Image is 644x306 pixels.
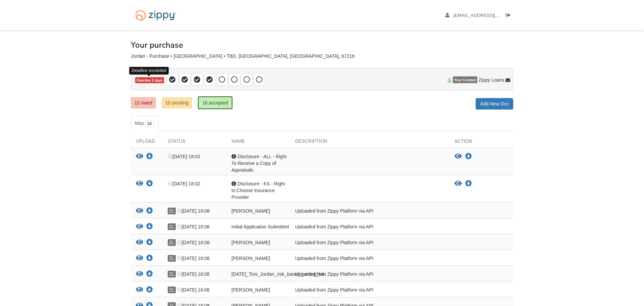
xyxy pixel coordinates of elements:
div: Description [290,138,449,148]
span: [PERSON_NAME] [231,240,270,245]
a: Add New Doc [476,98,513,110]
span: [PERSON_NAME] [231,287,270,293]
div: Status [163,138,226,148]
div: Jordan - Purchase • [GEOGRAPHIC_DATA] • TBD, [GEOGRAPHIC_DATA], [GEOGRAPHIC_DATA], 67216 [131,53,513,59]
span: 16 [145,120,154,127]
div: Uploaded from Zippy Platform via API [290,208,449,216]
span: [DATE] 16:08 [177,208,210,214]
a: Download Toni_Jordan_esign_consent [146,209,153,214]
span: [DATE] 18:02 [168,154,200,159]
span: [DATE] 18:02 [168,181,200,186]
button: View Disclosure - KS - Right to Choose Insurance Provider [136,180,143,187]
button: View Disclosure - ALL - Right To Receive a Copy of Appraisals [136,153,143,160]
a: 10 pending [162,97,192,108]
a: Download Disclosure - ALL - Right To Receive a Copy of Appraisals [465,154,472,159]
span: [DATE] 16:08 [177,271,210,277]
div: Uploaded from Zippy Platform via API [290,239,449,248]
div: Uploaded from Zippy Platform via API [290,287,449,295]
span: ZL [168,287,176,293]
h1: Your purchase [131,41,183,49]
a: Download Toni_Jordan_privacy_notice [146,256,153,261]
button: View 08-29-2025_Toni_Jordan_risk_based_pricing_h4 [136,271,143,278]
a: Download Toni_Jordan_true_and_correct_consent [146,240,153,246]
div: Deadline exceeded [129,67,169,75]
span: Initial Application Submitted [231,224,289,229]
a: Download 08-29-2025_Toni_Jordan_risk_based_pricing_h4 [146,272,153,277]
span: [DATE] 16:08 [177,240,210,245]
button: View Toni_Jordan_privacy_notice [136,255,143,262]
span: [DATE] 16:08 [177,224,210,229]
span: Your Contact [453,77,477,83]
span: ZL [168,255,176,262]
div: Upload [131,138,163,148]
span: ZL [168,223,176,230]
span: Disclosure - KS - Right to Choose Insurance Provider [231,181,285,200]
span: ZL [168,239,176,246]
a: Download Disclosure - KS - Right to Choose Insurance Provider [465,181,472,186]
span: tojord01@aol.com [453,13,530,18]
div: Name [226,138,290,148]
button: View Toni_Jordan_true_and_correct_consent [136,239,143,246]
span: [DATE]_Toni_Jordan_risk_based_pricing_h4 [231,271,324,277]
a: Download Disclosure - ALL - Right To Receive a Copy of Appraisals [146,154,153,160]
div: Action [449,138,513,148]
button: View Disclosure - ALL - Right To Receive a Copy of Appraisals [454,153,462,160]
a: Download Toni_Jordan_credit_authorization [146,288,153,293]
a: Misc [131,116,158,131]
span: ZL [168,208,176,214]
button: View Disclosure - KS - Right to Choose Insurance Provider [454,180,462,187]
div: Uploaded from Zippy Platform via API [290,271,449,279]
img: Logo [131,7,181,24]
div: Uploaded from Zippy Platform via API [290,223,449,232]
span: [DATE] 16:08 [177,256,210,261]
a: Download Disclosure - KS - Right to Choose Insurance Provider [146,181,153,187]
button: View Toni_Jordan_credit_authorization [136,287,143,294]
span: Disclosure - ALL - Right To Receive a Copy of Appraisals [231,154,286,173]
span: Overdue 2 days [135,77,164,84]
span: Zippy Loans [479,77,504,83]
a: Download Initial Application Submitted [146,224,153,230]
button: View Initial Application Submitted [136,223,143,230]
span: ZL [168,271,176,277]
a: 16 accepted [198,96,232,109]
a: 12 owed [131,97,156,108]
a: edit profile [445,13,530,19]
span: [DATE] 16:08 [177,287,210,293]
a: Log out [506,13,513,19]
span: [PERSON_NAME] [231,208,270,214]
div: Uploaded from Zippy Platform via API [290,255,449,264]
button: View Toni_Jordan_esign_consent [136,208,143,215]
span: [PERSON_NAME] [231,256,270,261]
